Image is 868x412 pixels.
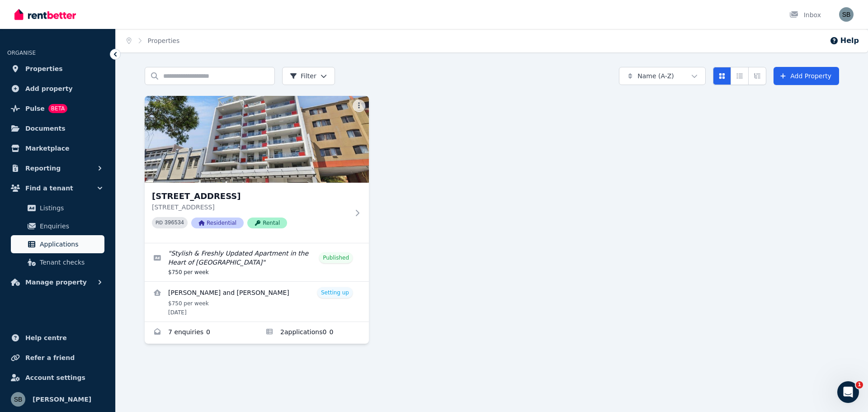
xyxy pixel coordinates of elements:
a: Listings [11,199,104,217]
span: Listings [40,203,101,213]
h3: [STREET_ADDRESS] [152,190,349,203]
img: 16/863-867 Wellington Street, West Perth [145,96,369,183]
span: Reporting [25,163,61,174]
a: PulseBETA [7,99,108,118]
button: Expanded list view [748,67,766,85]
div: View options [713,67,766,85]
a: Applications for 16/863-867 Wellington Street, West Perth [257,322,369,344]
div: Inbox [789,10,821,19]
span: Marketplace [25,143,69,154]
span: BETA [48,104,67,113]
span: Properties [25,63,63,74]
img: RentBetter [14,8,76,21]
span: ORGANISE [7,50,36,56]
span: Residential [191,218,244,228]
img: Sam Berrell [11,392,25,407]
iframe: Intercom live chat [837,381,859,403]
button: More options [353,99,365,112]
a: Add property [7,80,108,98]
a: Help centre [7,329,108,347]
span: Filter [290,71,316,81]
span: Rental [247,218,287,228]
button: Reporting [7,159,108,177]
span: Applications [40,239,101,250]
button: Manage property [7,273,108,291]
span: 1 [856,381,863,388]
a: Tenant checks [11,253,104,271]
span: Manage property [25,277,87,288]
span: [PERSON_NAME] [33,394,91,405]
button: Compact list view [731,67,749,85]
a: Marketplace [7,139,108,157]
button: Filter [282,67,335,85]
nav: Breadcrumb [116,29,190,52]
span: Add property [25,83,73,94]
a: Account settings [7,369,108,387]
span: Help centre [25,332,67,343]
a: Properties [148,37,180,44]
a: Add Property [774,67,839,85]
span: Documents [25,123,66,134]
a: Applications [11,235,104,253]
a: Enquiries [11,217,104,235]
span: Name (A-Z) [637,71,674,81]
span: Tenant checks [40,257,101,268]
button: Help [830,35,859,46]
span: Account settings [25,372,85,383]
a: Refer a friend [7,349,108,367]
span: Pulse [25,103,45,114]
button: Find a tenant [7,179,108,197]
a: Enquiries for 16/863-867 Wellington Street, West Perth [145,322,257,344]
img: Sam Berrell [839,7,854,22]
span: Refer a friend [25,352,75,363]
span: Enquiries [40,221,101,232]
code: 396534 [165,220,184,226]
a: View details for Hoi Ying Chan and Sifan Cai [145,282,369,322]
p: [STREET_ADDRESS] [152,203,349,212]
a: Documents [7,119,108,137]
small: PID [156,220,163,225]
button: Name (A-Z) [619,67,706,85]
span: Find a tenant [25,183,73,194]
a: Properties [7,60,108,78]
button: Card view [713,67,731,85]
a: Edit listing: Stylish & Freshly Updated Apartment in the Heart of West Perth [145,243,369,281]
a: 16/863-867 Wellington Street, West Perth[STREET_ADDRESS][STREET_ADDRESS]PID 396534ResidentialRental [145,96,369,243]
